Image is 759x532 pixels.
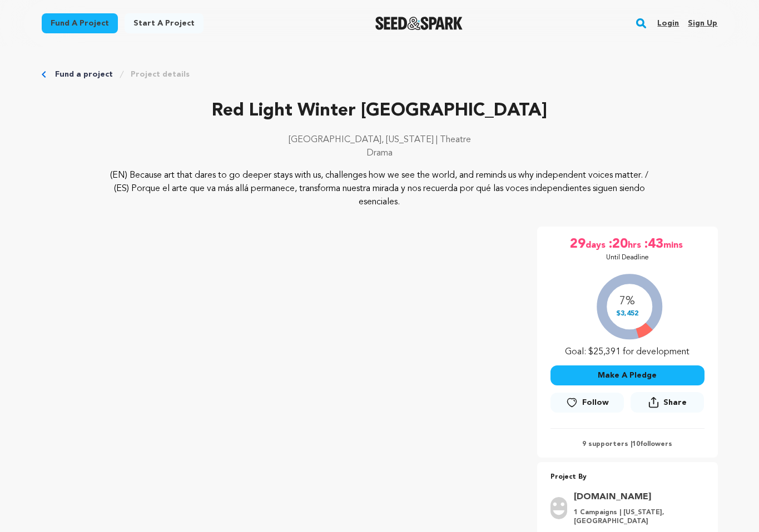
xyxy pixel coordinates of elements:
[688,14,717,32] a: Sign up
[42,98,718,124] p: Red Light Winter [GEOGRAPHIC_DATA]
[570,235,586,253] span: 29
[606,253,649,262] p: Until Deadline
[631,392,704,417] span: Share
[42,147,718,160] p: Drama
[550,440,705,449] p: 9 supporters | followers
[574,490,698,504] a: Goto Hrproductions.Studio profile
[628,235,643,253] span: hrs
[550,393,624,413] a: Follow
[657,14,679,32] a: Login
[375,17,463,30] img: Seed&Spark Logo Dark Mode
[42,69,718,80] div: Breadcrumb
[42,13,118,33] a: Fund a project
[582,397,609,408] span: Follow
[550,471,705,484] p: Project By
[125,13,204,33] a: Start a project
[42,133,718,147] p: [GEOGRAPHIC_DATA], [US_STATE] | Theatre
[663,235,685,253] span: mins
[663,397,687,408] span: Share
[550,365,705,385] button: Make A Pledge
[375,17,463,30] a: Seed&Spark Homepage
[109,169,650,209] p: (EN) Because art that dares to go deeper stays with us, challenges how we see the world, and remi...
[574,508,698,526] p: 1 Campaigns | [US_STATE], [GEOGRAPHIC_DATA]
[631,392,704,413] button: Share
[586,235,608,253] span: days
[643,235,663,253] span: :43
[632,441,640,448] span: 10
[608,235,628,253] span: :20
[55,69,113,80] a: Fund a project
[550,497,567,519] img: user.png
[131,69,190,80] a: Project details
